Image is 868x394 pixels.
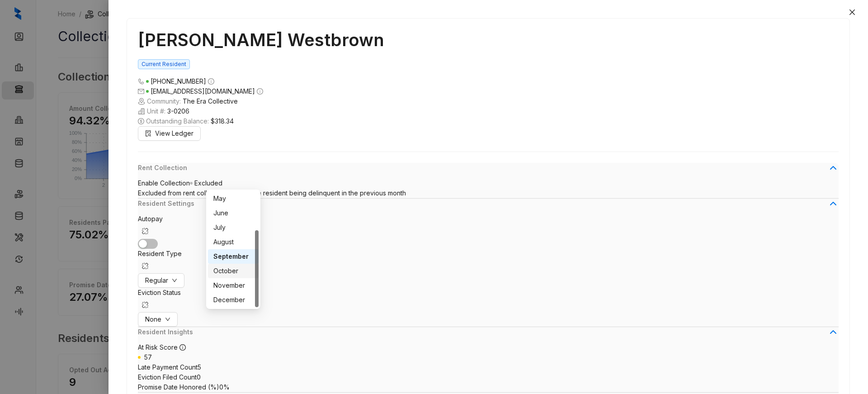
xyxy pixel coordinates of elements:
[172,278,177,283] span: down
[138,98,145,105] img: building-icon
[138,343,178,351] span: At Risk Score
[213,252,253,261] div: September
[138,288,839,312] div: Eviction Status
[138,273,184,288] button: Regulardown
[138,108,145,115] img: building-icon
[208,235,259,249] div: August
[213,223,253,233] div: July
[208,78,214,85] span: info-circle
[213,237,253,247] div: August
[151,87,255,95] span: [EMAIL_ADDRESS][DOMAIN_NAME]
[145,275,168,285] span: Regular
[219,383,230,391] span: 0%
[165,317,170,322] span: down
[197,373,201,381] span: 0
[183,96,238,106] span: The Era Collective
[208,220,259,235] div: July
[145,130,151,137] span: file-search
[198,363,201,371] span: 5
[213,266,253,276] div: October
[138,312,178,327] button: Nonedown
[138,116,839,126] span: Outstanding Balance:
[138,189,406,197] span: Excluded from rent collections due to the resident being delinquent in the previous month
[138,383,219,391] span: Promise Date Honored (%)
[179,344,186,351] span: info-circle
[213,295,253,305] div: December
[155,128,193,138] span: View Ledger
[145,314,161,324] span: None
[138,163,839,178] div: Rent Collection
[138,363,198,371] span: Late Payment Count
[138,214,839,238] div: Autopay
[144,353,152,361] span: 57
[138,163,828,173] span: Rent Collection
[211,116,234,126] span: $318.34
[208,293,259,307] div: December
[138,88,144,95] span: mail
[138,179,190,187] span: Enable Collection
[138,106,839,116] span: Unit #:
[849,9,856,16] span: close
[213,280,253,290] div: November
[213,194,253,204] div: May
[138,327,839,342] div: Resident Insights
[138,118,144,124] span: dollar
[208,191,259,206] div: May
[257,88,263,95] span: info-circle
[138,373,197,381] span: Eviction Filed Count
[138,249,839,273] div: Resident Type
[138,327,828,337] span: Resident Insights
[138,78,144,85] span: phone
[138,199,839,214] div: Resident Settings
[190,179,222,187] span: Excluded
[138,199,828,209] span: Resident Settings
[167,106,189,116] span: 3-0206
[151,77,206,85] span: [PHONE_NUMBER]
[208,278,259,293] div: November
[213,208,253,218] div: June
[208,206,259,220] div: June
[138,96,839,106] span: Community:
[208,264,259,278] div: October
[847,7,858,18] button: Close
[138,29,839,50] h1: [PERSON_NAME] Westbrown
[138,59,190,69] span: Current Resident
[208,249,259,264] div: September
[138,126,201,141] button: View Ledger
